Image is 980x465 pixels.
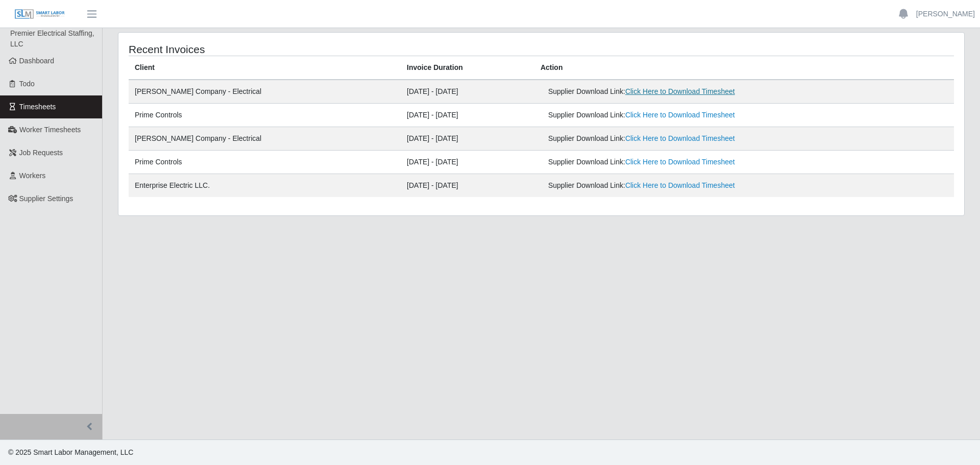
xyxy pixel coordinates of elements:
td: [PERSON_NAME] Company - Electrical [129,80,401,104]
span: Timesheets [19,103,56,111]
td: [DATE] - [DATE] [401,151,534,174]
td: Prime Controls [129,151,401,174]
a: Click Here to Download Timesheet [625,87,735,95]
th: Invoice Duration [401,56,534,80]
span: Workers [19,172,46,180]
td: [DATE] - [DATE] [401,174,534,198]
a: Click Here to Download Timesheet [625,111,735,119]
th: Action [534,56,954,80]
td: [DATE] - [DATE] [401,104,534,127]
div: Supplier Download Link: [548,110,804,120]
h4: Recent Invoices [129,43,463,56]
img: SLM Logo [14,9,65,20]
td: [PERSON_NAME] Company - Electrical [129,127,401,151]
th: Client [129,56,401,80]
span: Todo [19,80,35,88]
div: Supplier Download Link: [548,157,804,167]
td: [DATE] - [DATE] [401,80,534,104]
a: Click Here to Download Timesheet [625,181,735,189]
div: Supplier Download Link: [548,86,804,97]
td: Enterprise Electric LLC. [129,174,401,198]
td: Prime Controls [129,104,401,127]
span: © 2025 Smart Labor Management, LLC [8,448,133,456]
span: Premier Electrical Staffing, LLC [10,29,94,48]
span: Supplier Settings [19,194,73,203]
span: Dashboard [19,57,55,65]
a: [PERSON_NAME] [916,9,975,19]
span: Job Requests [19,149,63,157]
div: Supplier Download Link: [548,180,804,191]
a: Click Here to Download Timesheet [625,158,735,166]
a: Click Here to Download Timesheet [625,134,735,142]
div: Supplier Download Link: [548,133,804,144]
span: Worker Timesheets [19,126,81,134]
td: [DATE] - [DATE] [401,127,534,151]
